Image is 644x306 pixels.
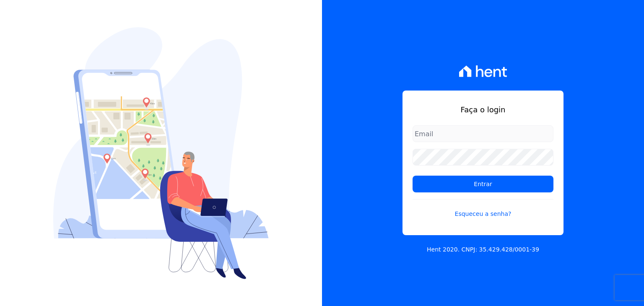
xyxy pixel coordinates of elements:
[413,104,553,115] h1: Faça o login
[413,176,553,192] input: Entrar
[427,245,539,254] p: Hent 2020. CNPJ: 35.429.428/0001-39
[413,199,553,218] a: Esqueceu a senha?
[413,125,553,142] input: Email
[53,27,269,279] img: Login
